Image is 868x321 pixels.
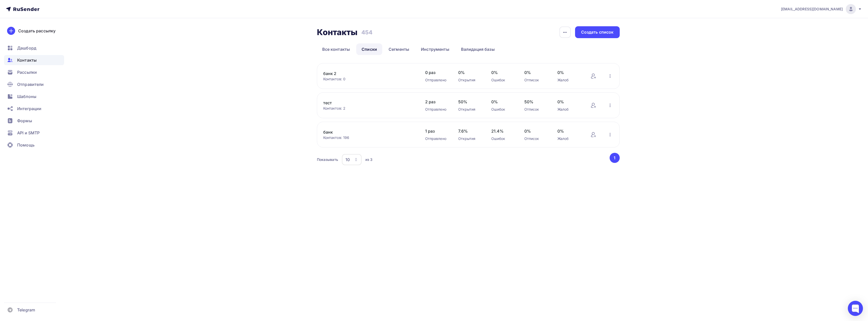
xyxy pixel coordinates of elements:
[425,69,448,76] span: 0 раз
[524,99,547,105] span: 50%
[17,142,35,148] span: Помощь
[491,136,514,141] div: Ошибок
[491,128,514,134] span: 21.4%
[491,107,514,112] div: Ошибок
[458,78,481,83] div: Открытия
[17,106,41,112] span: Интеграции
[356,43,382,55] a: Списки
[17,69,37,75] span: Рассылки
[425,78,448,83] div: Отправлено
[557,128,580,134] span: 0%
[4,91,64,102] a: Шаблоны
[323,77,415,82] div: Контактов: 0
[317,27,358,37] h2: Контакты
[4,79,64,89] a: Отправители
[557,78,580,83] div: Жалоб
[491,78,514,83] div: Ошибок
[781,7,843,12] span: [EMAIL_ADDRESS][DOMAIN_NAME]
[323,100,409,106] a: тест
[323,106,415,111] div: Контактов: 2
[458,99,481,105] span: 50%
[557,69,580,76] span: 0%
[491,69,514,76] span: 0%
[557,107,580,112] div: Жалоб
[425,136,448,141] div: Отправлено
[17,118,32,124] span: Формы
[17,57,37,63] span: Контакты
[4,43,64,53] a: Дашборд
[609,153,620,163] ul: Pagination
[317,43,356,55] a: Все контакты
[524,69,547,76] span: 0%
[17,307,35,313] span: Telegram
[610,153,620,163] button: Go to page 1
[383,43,415,55] a: Сегменты
[557,99,580,105] span: 0%
[425,99,448,105] span: 2 раз
[17,81,44,87] span: Отправители
[4,116,64,126] a: Формы
[342,154,362,165] button: 10
[345,157,350,163] div: 10
[17,93,36,100] span: Шаблоны
[458,136,481,141] div: Открытия
[361,29,372,36] h3: 454
[581,29,614,35] div: Создать список
[524,136,547,141] div: Отписок
[458,128,481,134] span: 7.6%
[524,78,547,83] div: Отписок
[317,157,338,162] div: Показывать
[17,45,36,51] span: Дашборд
[365,157,373,162] div: из 3
[4,55,64,65] a: Контакты
[4,67,64,77] a: Рассылки
[781,4,862,14] a: [EMAIL_ADDRESS][DOMAIN_NAME]
[18,28,56,34] div: Создать рассылку
[416,43,455,55] a: Инструменты
[323,135,415,140] div: Контактов: 196
[491,99,514,105] span: 0%
[458,107,481,112] div: Открытия
[323,70,409,77] a: банк 2
[17,130,40,136] span: API и SMTP
[425,107,448,112] div: Отправлено
[456,43,500,55] a: Валидация базы
[557,136,580,141] div: Жалоб
[458,69,481,76] span: 0%
[323,129,409,135] a: банк
[425,128,448,134] span: 1 раз
[524,128,547,134] span: 0%
[524,107,547,112] div: Отписок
